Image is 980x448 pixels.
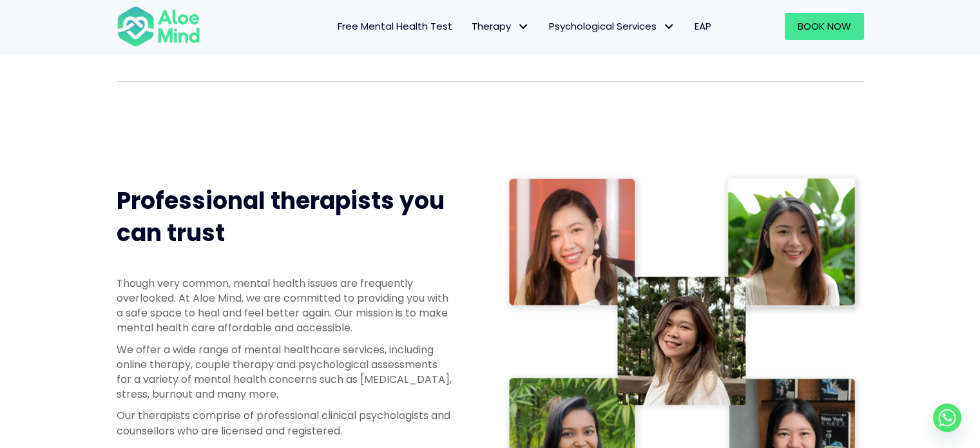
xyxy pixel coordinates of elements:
nav: Menu [217,13,721,40]
a: TherapyTherapy: submenu [462,13,539,40]
a: Book Now [785,13,864,40]
a: Psychological ServicesPsychological Services: submenu [539,13,685,40]
p: Our therapists comprise of professional clinical psychologists and counsellors who are licensed a... [117,408,452,438]
span: Psychological Services: submenu [660,17,678,36]
span: Professional therapists you can trust [117,184,445,249]
span: Therapy [472,19,530,33]
a: EAP [685,13,721,40]
p: We offer a wide range of mental healthcare services, including online therapy, couple therapy and... [117,342,452,402]
img: Aloe mind Logo [117,5,200,48]
span: Psychological Services [549,19,675,33]
span: Book Now [798,19,851,33]
a: Free Mental Health Test [328,13,462,40]
span: Therapy: submenu [514,17,533,36]
a: Whatsapp [933,404,961,432]
p: Though very common, mental health issues are frequently overlooked. At Aloe Mind, we are committe... [117,276,452,336]
span: EAP [695,19,711,33]
span: Free Mental Health Test [338,19,452,33]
